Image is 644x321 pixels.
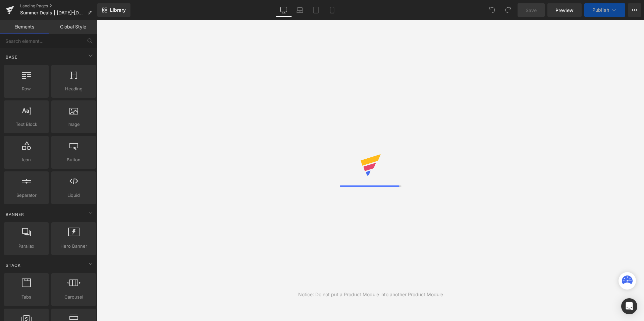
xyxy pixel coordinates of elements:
a: Landing Pages [20,3,97,9]
span: Image [53,121,94,128]
span: Text Block [6,121,47,128]
a: Mobile [324,3,340,17]
span: Stack [5,262,21,268]
span: Separator [6,192,47,199]
span: Row [6,85,47,92]
span: Summer Deals | [DATE]-[DATE] [20,10,85,15]
a: Laptop [292,3,308,17]
span: Base [5,54,18,60]
span: Banner [5,211,25,218]
span: Button [53,156,94,163]
div: Notice: Do not put a Product Module into another Product Module [298,291,443,298]
button: Publish [584,3,625,17]
span: Publish [592,7,609,13]
span: Hero Banner [53,243,94,250]
span: Tabs [6,294,47,301]
div: Open Intercom Messenger [621,298,637,314]
span: Preview [555,7,574,14]
span: Liquid [53,192,94,199]
a: Preview [547,3,582,17]
span: Heading [53,85,94,92]
span: Save [526,7,537,14]
a: Global Style [49,20,97,33]
span: Library [110,7,126,13]
span: Parallax [6,243,47,250]
button: More [628,3,641,17]
button: Undo [485,3,499,17]
span: Carousel [53,294,94,301]
a: New Library [97,3,130,17]
button: Redo [501,3,515,17]
a: Desktop [276,3,292,17]
a: Tablet [308,3,324,17]
span: Icon [6,156,47,163]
